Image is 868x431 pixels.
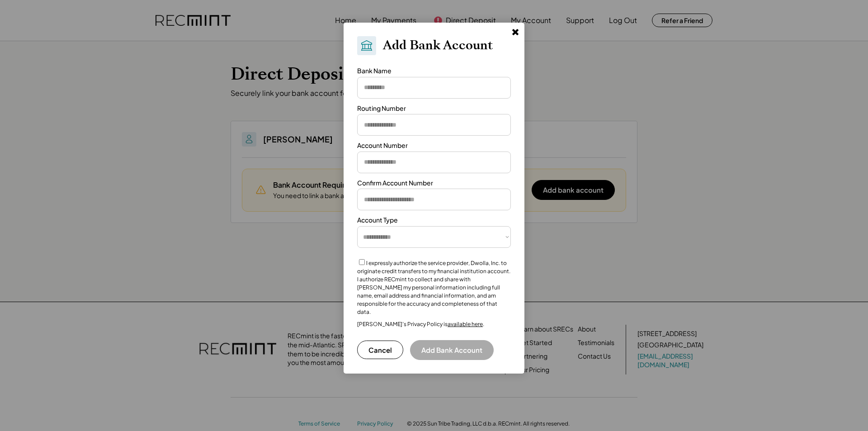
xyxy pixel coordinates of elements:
h2: Add Bank Account [383,38,493,53]
div: Account Number [357,141,408,150]
div: Account Type [357,216,398,225]
a: available here [448,321,483,327]
div: Routing Number [357,104,406,113]
label: I expressly authorize the service provider, Dwolla, Inc. to originate credit transfers to my fina... [357,260,510,315]
div: [PERSON_NAME]’s Privacy Policy is . [357,321,484,328]
img: Bank.svg [360,39,373,52]
div: Bank Name [357,66,392,76]
button: Cancel [357,341,403,359]
div: Confirm Account Number [357,179,433,188]
button: Add Bank Account [410,340,494,360]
